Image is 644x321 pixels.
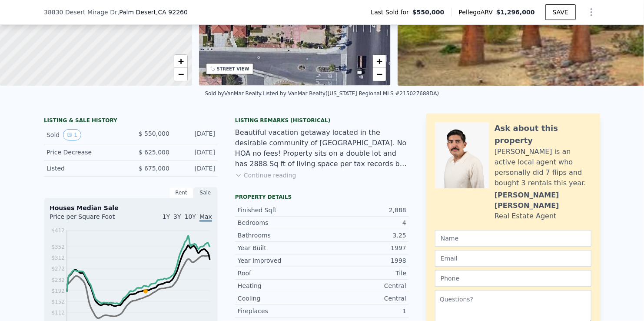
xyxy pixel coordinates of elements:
div: LISTING & SALE HISTORY [44,117,218,126]
button: View historical data [63,129,81,140]
a: Zoom in [174,55,187,68]
div: [DATE] [176,129,215,140]
div: Listed by VanMar Realty ([US_STATE] Regional MLS #215027688DA) [263,90,439,97]
div: Beautiful vacation getaway located in the desirable community of [GEOGRAPHIC_DATA]. No HOA no fee... [235,127,409,169]
span: 10Y [185,213,196,220]
div: Price per Square Foot [50,212,131,226]
span: $550,000 [412,8,445,17]
div: [DATE] [176,148,215,157]
div: Cooling [238,294,322,303]
div: Sold [46,129,124,140]
span: − [178,69,183,80]
tspan: $412 [51,227,65,234]
div: Central [322,281,406,290]
span: Pellego ARV [459,8,497,17]
div: Roof [238,269,322,278]
div: 1997 [322,244,406,252]
span: 3Y [173,213,181,220]
div: Tile [322,269,406,278]
tspan: $232 [51,277,65,283]
input: Phone [435,270,591,287]
div: Price Decrease [46,148,124,157]
div: Year Improved [238,256,322,265]
button: SAVE [545,4,576,20]
tspan: $152 [51,299,65,305]
div: Year Built [238,244,322,252]
button: Show Options [583,3,600,21]
tspan: $192 [51,288,65,294]
tspan: $312 [51,255,65,261]
div: 3.25 [322,231,406,240]
span: , Palm Desert [117,8,188,17]
div: Ask about this property [495,122,591,147]
input: Name [435,230,591,247]
input: Email [435,250,591,267]
span: $ 550,000 [139,130,169,137]
div: Property details [235,194,409,201]
span: 1Y [163,213,170,220]
div: [DATE] [176,164,215,173]
div: [PERSON_NAME] [PERSON_NAME] [495,190,591,211]
div: 1998 [322,256,406,265]
span: + [377,56,382,67]
span: − [377,69,382,80]
span: Last Sold for [371,8,413,17]
div: [PERSON_NAME] is an active local agent who personally did 7 flips and bought 3 rentals this year. [495,147,591,188]
span: $ 625,000 [139,149,169,156]
div: Sold by VanMar Realty . [205,90,263,97]
tspan: $272 [51,266,65,272]
div: Houses Median Sale [50,204,212,212]
button: Continue reading [235,171,296,180]
span: 38830 Desert Mirage Dr [44,8,117,17]
div: Bedrooms [238,218,322,227]
span: Max [199,213,212,222]
div: Finished Sqft [238,206,322,214]
div: Central [322,294,406,303]
div: Fireplaces [238,307,322,315]
div: 2,888 [322,206,406,214]
div: Listing Remarks (Historical) [235,117,409,124]
a: Zoom out [174,68,187,81]
tspan: $112 [51,310,65,316]
span: $1,296,000 [496,9,535,16]
span: + [178,56,183,67]
div: 1 [322,307,406,315]
a: Zoom in [373,55,386,68]
tspan: $352 [51,244,65,250]
div: Bathrooms [238,231,322,240]
div: Heating [238,281,322,290]
div: Listed [46,164,124,173]
a: Zoom out [373,68,386,81]
span: $ 675,000 [139,165,169,172]
div: Real Estate Agent [495,211,557,221]
div: Rent [169,187,193,198]
div: STREET VIEW [217,66,249,72]
div: 4 [322,218,406,227]
div: Sale [193,187,218,198]
span: , CA 92260 [156,9,188,16]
